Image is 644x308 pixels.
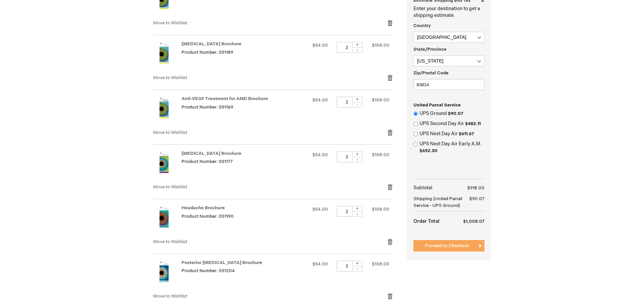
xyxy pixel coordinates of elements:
[372,207,389,212] span: $108.00
[182,260,262,265] a: Posterior [MEDICAL_DATA] Brochure
[153,239,187,244] a: Move to Wishlist
[413,215,439,227] strong: Order Total
[153,151,182,177] a: Detached Retina Brochure
[469,196,484,202] span: $90.07
[153,261,175,282] img: Posterior Capsulotomy Brochure
[372,261,389,267] span: $108.00
[153,97,182,122] a: Anti-VEGF Treatment for AMD Brochure
[352,157,362,162] div: -
[352,42,362,48] div: +
[352,211,362,217] div: -
[182,104,233,110] span: Product Number: 051169
[153,130,187,135] a: Move to Wishlist
[337,261,357,271] input: Qty
[467,185,484,191] span: $918.00
[465,121,481,126] span: $482.11
[153,293,187,299] a: Move to Wishlist
[153,75,187,80] a: Move to Wishlist
[420,110,484,117] label: UPS Ground
[153,206,182,232] a: Headache Brochure
[413,183,462,193] th: Subtotal
[182,159,233,164] span: Product Number: 051177
[153,184,187,190] a: Move to Wishlist
[413,5,484,19] p: Enter your destination to get a shipping estimate.
[372,97,389,103] span: $108.00
[372,43,389,48] span: $108.00
[182,268,235,274] span: Product Number: 051204
[182,96,268,101] a: Anti-VEGF Treatment for AMD Brochure
[337,206,357,217] input: Qty
[413,23,431,28] span: Country
[312,207,328,212] span: $54.00
[420,131,484,137] label: UPS Next Day Air
[182,205,225,211] a: Headache Brochure
[413,196,432,202] span: Shipping
[153,97,175,118] img: Anti-VEGF Treatment for AMD Brochure
[413,47,447,52] span: State/Province
[420,141,484,154] label: UPS Next Day Air Early A.M.
[153,42,182,68] a: Glaucoma Brochure
[182,41,241,47] a: [MEDICAL_DATA] Brochure
[425,243,469,248] span: Proceed to Checkout
[352,102,362,108] div: -
[352,47,362,53] div: -
[337,97,357,108] input: Qty
[420,148,437,153] span: $652.30
[312,43,328,48] span: $54.00
[413,70,449,76] span: Zip/Postal Code
[182,214,234,219] span: Product Number: 051190
[312,97,328,103] span: $54.00
[352,261,362,266] div: +
[459,131,474,137] span: $611.67
[352,97,362,102] div: +
[153,206,175,228] img: Headache Brochure
[352,206,362,212] div: +
[448,111,463,116] span: $90.07
[312,261,328,267] span: $54.00
[312,152,328,158] span: $54.00
[413,196,462,208] span: (United Parcel Service - UPS Ground)
[413,102,461,108] span: United Parcel Service
[153,151,175,173] img: Detached Retina Brochure
[182,151,241,156] a: [MEDICAL_DATA] Brochure
[352,151,362,157] div: +
[420,120,484,127] label: UPS Second Day Air
[463,219,484,224] span: $1,008.07
[153,261,182,286] a: Posterior Capsulotomy Brochure
[337,42,357,53] input: Qty
[153,20,187,26] a: Move to Wishlist
[337,151,357,162] input: Qty
[352,266,362,271] div: -
[413,240,484,252] button: Proceed to Checkout
[182,50,233,55] span: Product Number: 051189
[153,42,175,64] img: Glaucoma Brochure
[372,152,389,158] span: $108.00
